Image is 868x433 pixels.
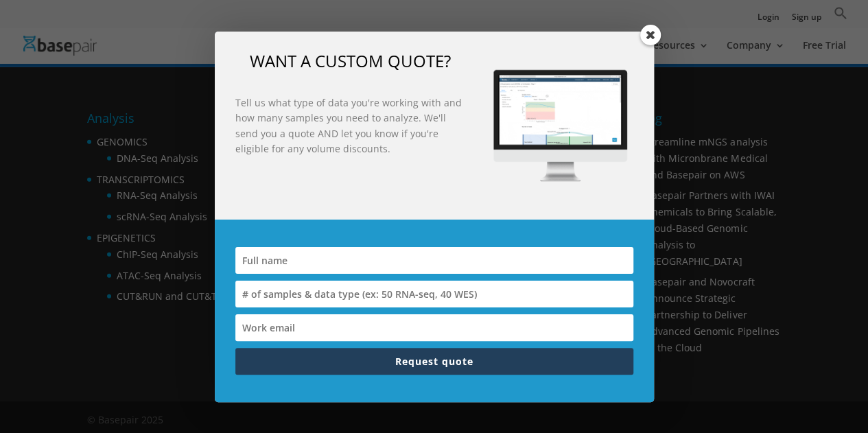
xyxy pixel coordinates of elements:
[235,96,462,155] strong: Tell us what type of data you're working with and how many samples you need to analyze. We'll sen...
[235,348,633,375] button: Request quote
[235,247,633,274] input: Full name
[235,314,633,341] input: Work email
[585,133,860,373] iframe: Drift Widget Chat Window
[799,364,852,417] iframe: Drift Widget Chat Controller
[395,355,473,368] span: Request quote
[235,281,633,307] input: # of samples & data type (ex: 50 RNA-seq, 40 WES)
[250,49,451,72] span: WANT A CUSTOM QUOTE?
